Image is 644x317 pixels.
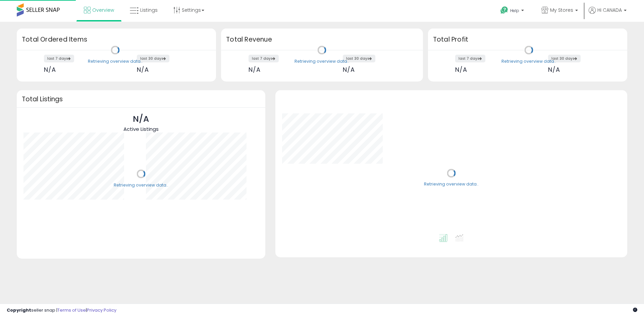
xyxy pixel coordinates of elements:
[424,181,479,188] div: Retrieving overview data..
[501,58,556,64] div: Retrieving overview data..
[140,7,158,13] span: Listings
[500,6,508,14] i: Get Help
[597,7,622,13] span: Hi CANADA
[495,1,531,22] a: Help
[510,8,519,13] span: Help
[589,7,627,22] a: Hi CANADA
[550,7,573,13] span: My Stores
[294,58,349,64] div: Retrieving overview data..
[92,7,114,13] span: Overview
[88,58,143,64] div: Retrieving overview data..
[114,182,168,188] div: Retrieving overview data..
